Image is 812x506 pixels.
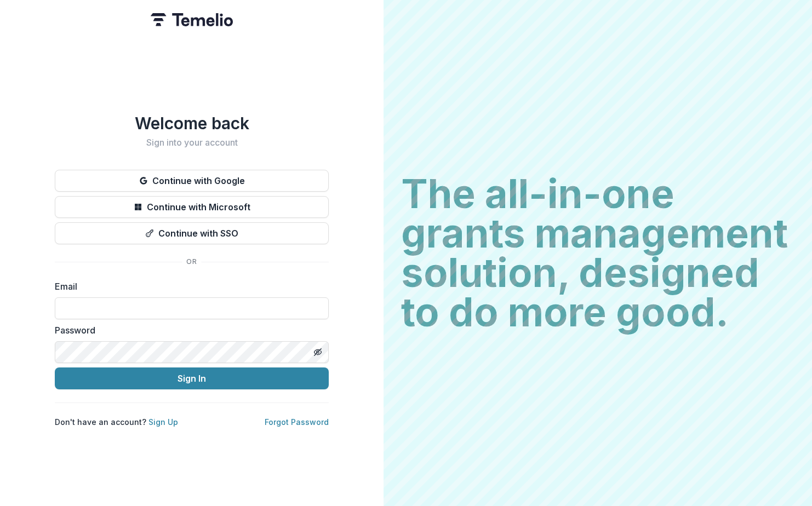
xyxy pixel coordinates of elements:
[151,13,233,26] img: Temelio
[309,343,327,361] button: Toggle password visibility
[148,417,178,427] a: Sign Up
[55,196,329,218] button: Continue with Microsoft
[55,416,178,428] p: Don't have an account?
[55,222,329,244] button: Continue with SSO
[55,324,322,337] label: Password
[265,417,329,427] a: Forgot Password
[55,280,322,293] label: Email
[55,113,329,133] h1: Welcome back
[55,367,329,389] button: Sign In
[55,170,329,192] button: Continue with Google
[55,137,329,148] h2: Sign into your account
